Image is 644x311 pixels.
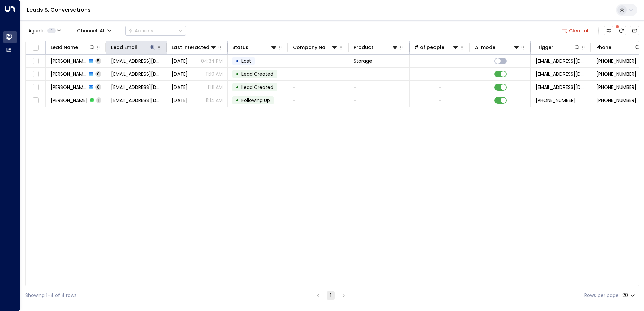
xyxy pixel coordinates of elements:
[100,28,106,33] span: All
[439,71,441,77] div: -
[172,97,188,104] span: Sep 13, 2025
[596,58,636,64] span: +447576545145
[617,26,626,35] span: There are new threads available. Refresh the grid to view the latest updates.
[414,43,444,51] div: # of people
[559,26,593,35] button: Clear all
[172,84,188,91] span: Sep 11, 2025
[51,58,87,64] span: Lucie Leeds
[31,57,40,65] span: Toggle select row
[354,58,372,64] span: Storage
[622,290,636,300] div: 20
[236,68,239,80] div: •
[536,84,586,91] span: leads@space-station.co.uk
[475,43,495,51] div: AI mode
[288,55,349,67] td: -
[25,292,77,299] div: Showing 1-4 of 4 rows
[172,58,188,64] span: Sep 15, 2025
[584,292,620,299] label: Rows per page:
[349,81,410,94] td: -
[111,43,137,51] div: Lead Email
[630,26,639,35] button: Archived Leads
[74,26,114,35] span: Channel:
[51,97,88,104] span: Lucie Leeds
[596,71,636,77] span: +447576545145
[28,28,45,33] span: Agents
[241,97,270,104] span: Following Up
[95,58,101,64] span: 5
[349,68,410,80] td: -
[596,43,611,51] div: Phone
[128,28,153,34] div: Actions
[206,71,223,77] p: 11:10 AM
[96,97,101,103] span: 1
[206,97,223,104] p: 11:14 AM
[232,43,248,51] div: Status
[111,58,162,64] span: lucieleeds1234@gmail.com
[51,43,78,51] div: Lead Name
[125,26,186,36] button: Actions
[349,94,410,107] td: -
[596,43,641,51] div: Phone
[51,71,87,77] span: Lucie Leeds
[596,97,636,104] span: +447576545145
[536,71,586,77] span: leads@space-station.co.uk
[293,43,331,51] div: Company Name
[288,68,349,80] td: -
[314,291,348,300] nav: pagination navigation
[604,26,613,35] button: Customize
[208,84,223,91] p: 11:11 AM
[31,83,40,92] span: Toggle select row
[236,95,239,106] div: •
[439,58,441,64] div: -
[74,26,114,35] button: Channel:All
[439,84,441,91] div: -
[125,26,186,36] div: Button group with a nested menu
[201,58,223,64] p: 04:34 PM
[31,44,40,52] span: Toggle select all
[172,71,188,77] span: Sep 11, 2025
[111,84,162,91] span: lucieleeds1234@gmail.com
[111,97,162,104] span: lucieleeds1234@gmail.com
[31,96,40,105] span: Toggle select row
[475,43,520,51] div: AI mode
[327,291,335,300] button: page 1
[241,84,273,91] span: Lead Created
[236,55,239,67] div: •
[288,81,349,94] td: -
[439,97,441,104] div: -
[111,71,162,77] span: lucieleeds1234@gmail.com
[236,81,239,93] div: •
[172,43,217,51] div: Last Interacted
[51,84,87,91] span: Lucie Leeds
[241,71,273,77] span: Lead Created
[536,58,586,64] span: leads@space-station.co.uk
[232,43,277,51] div: Status
[241,58,251,64] span: Lost
[47,28,56,33] span: 1
[288,94,349,107] td: -
[354,43,398,51] div: Product
[111,43,156,51] div: Lead Email
[27,6,91,14] a: Leads & Conversations
[354,43,373,51] div: Product
[536,97,576,104] span: +447576545145
[51,43,95,51] div: Lead Name
[172,43,210,51] div: Last Interacted
[31,70,40,78] span: Toggle select row
[596,84,636,91] span: +447576545145
[95,71,101,77] span: 0
[293,43,338,51] div: Company Name
[536,43,553,51] div: Trigger
[414,43,459,51] div: # of people
[25,26,63,35] button: Agents1
[95,84,101,90] span: 0
[536,43,580,51] div: Trigger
